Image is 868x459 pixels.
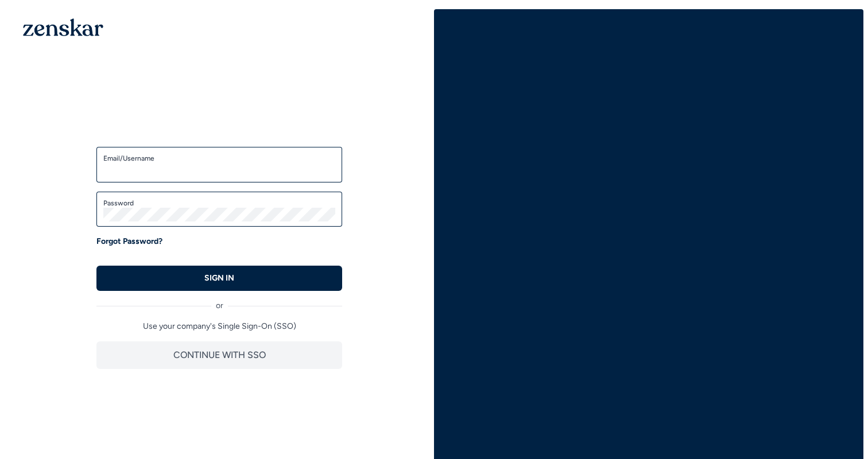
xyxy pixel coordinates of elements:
label: Email/Username [103,154,335,163]
a: Forgot Password? [96,236,162,247]
label: Password [103,199,335,208]
p: Use your company's Single Sign-On (SSO) [96,321,342,332]
div: or [96,291,342,312]
button: SIGN IN [96,266,342,291]
p: SIGN IN [204,273,234,284]
button: CONTINUE WITH SSO [96,341,342,369]
img: 1OGAJ2xQqyY4LXKgY66KYq0eOWRCkrZdAb3gUhuVAqdWPZE9SRJmCz+oDMSn4zDLXe31Ii730ItAGKgCKgCCgCikA4Av8PJUP... [23,18,103,36]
